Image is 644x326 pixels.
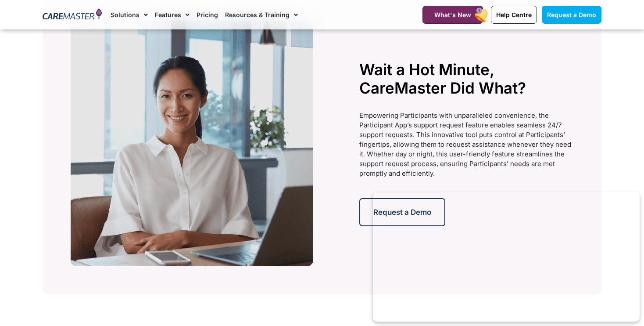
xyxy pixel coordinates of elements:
[491,6,537,24] a: Help Centre
[373,192,640,322] iframe: Popup CTA
[496,11,532,18] span: Help Centre
[542,6,601,24] a: Request a Demo
[359,60,573,97] h2: Wait a Hot Minute, CareMaster Did What?
[359,111,571,177] span: Empowering Participants with unparalleled convenience, the Participant App’s support request feat...
[359,198,445,226] a: Request a Demo
[71,20,313,266] img: CareMaster's NDIS Support Worker app streamlines workers with calendars, time sheets, and shift m...
[434,11,471,18] span: What's New
[43,8,102,22] img: CareMaster Logo
[547,11,596,18] span: Request a Demo
[422,6,483,24] a: What's New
